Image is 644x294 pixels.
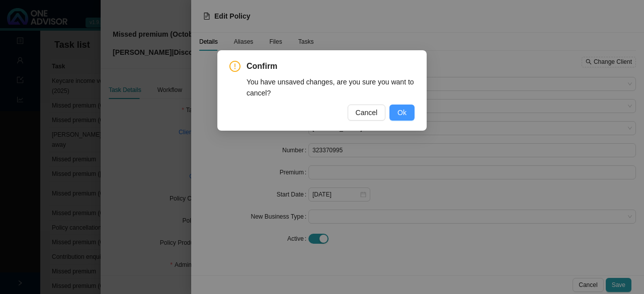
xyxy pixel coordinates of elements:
button: Ok [389,105,415,121]
div: You have unsaved changes, are you sure you want to cancel? [247,76,415,99]
button: Cancel [348,105,386,121]
span: Ok [397,107,407,118]
span: Confirm [247,60,415,72]
span: exclamation-circle [229,61,240,72]
span: Cancel [356,107,378,118]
